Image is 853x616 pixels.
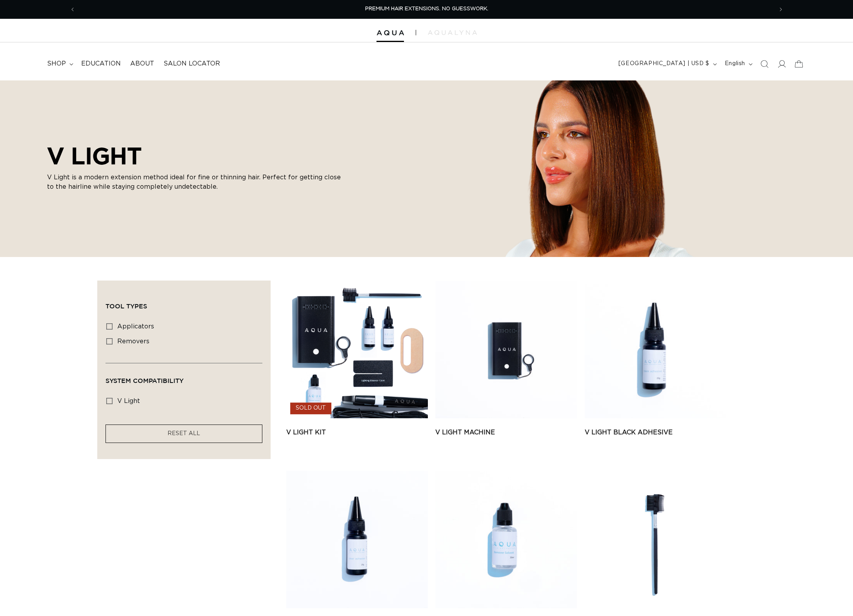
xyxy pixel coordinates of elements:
[76,55,125,73] a: Education
[720,56,756,71] button: English
[105,303,147,310] span: Tool Types
[64,2,81,17] button: Previous announcement
[117,323,154,330] span: applicators
[164,60,220,68] span: Salon Locator
[435,428,577,437] a: V Light Machine
[772,2,789,17] button: Next announcement
[42,55,76,73] summary: shop
[365,6,488,11] span: PREMIUM HAIR EXTENSIONS. NO GUESSWORK.
[81,60,121,68] span: Education
[614,56,720,71] button: [GEOGRAPHIC_DATA] | USD $
[286,428,428,437] a: V Light Kit
[725,60,745,68] span: English
[117,398,140,404] span: v light
[47,60,66,68] span: shop
[117,338,149,344] span: removers
[167,429,200,439] a: RESET ALL
[376,30,404,36] img: Aqua Hair Extensions
[618,60,709,68] span: [GEOGRAPHIC_DATA] | USD $
[47,142,345,169] h2: V LIGHT
[105,363,262,392] summary: System Compatibility (0 selected)
[159,55,225,73] a: Salon Locator
[428,30,477,35] img: aqualyna.com
[130,60,154,68] span: About
[125,55,159,73] a: About
[105,289,262,317] summary: Tool Types (0 selected)
[167,431,200,436] span: RESET ALL
[756,55,773,73] summary: Search
[47,173,345,191] p: V Light is a modern extension method ideal for fine or thinning hair. Perfect for getting close t...
[585,428,726,437] a: V Light Black Adhesive
[105,377,184,384] span: System Compatibility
